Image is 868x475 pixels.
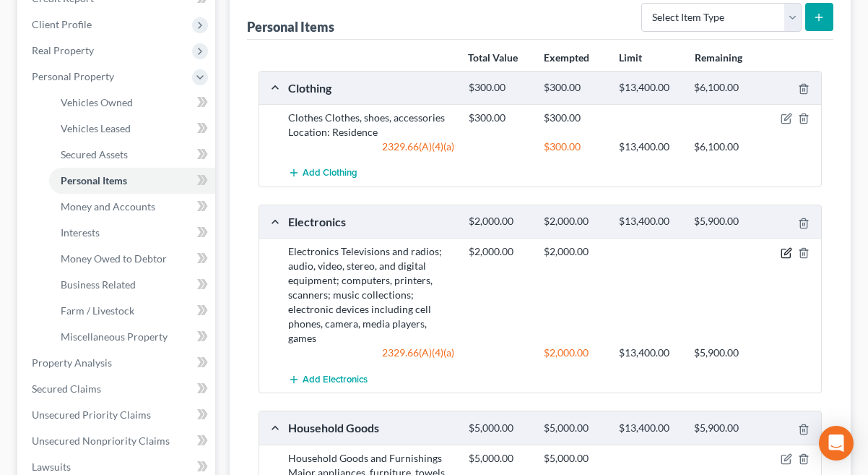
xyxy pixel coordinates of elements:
a: Interests [49,220,215,246]
span: Secured Claims [32,382,101,395]
div: $300.00 [461,81,537,95]
div: 2329.66(A)(4)(a) [281,346,461,360]
a: Money Owed to Debtor [49,246,215,272]
div: $13,400.00 [612,81,687,95]
span: Client Profile [32,18,92,30]
strong: Total Value [468,51,518,64]
div: $300.00 [537,140,612,154]
span: Interests [61,226,100,239]
a: Unsecured Priority Claims [20,402,215,428]
div: $300.00 [461,111,537,125]
strong: Remaining [695,51,742,64]
div: $5,000.00 [537,421,612,435]
div: $6,100.00 [687,140,762,154]
span: Business Related [61,278,136,291]
button: Add Electronics [288,366,368,393]
div: $5,900.00 [687,421,762,435]
strong: Exempted [544,51,589,64]
div: $2,000.00 [537,215,612,228]
div: $5,900.00 [687,215,762,228]
button: Add Clothing [288,160,357,187]
div: $5,000.00 [461,451,537,466]
div: 2329.66(A)(4)(a) [281,140,461,154]
div: $2,000.00 [537,244,612,259]
div: $2,000.00 [461,215,537,228]
a: Business Related [49,272,215,298]
div: Clothes Clothes, shoes, accessories Location: Residence [281,111,461,140]
div: Open Intercom Messenger [819,426,854,461]
span: Add Clothing [303,168,357,179]
strong: Limit [619,51,642,64]
span: Unsecured Nonpriority Claims [32,435,170,447]
span: Unsecured Priority Claims [32,408,151,421]
span: Miscellaneous Property [61,330,168,343]
div: $5,000.00 [461,421,537,435]
span: Farm / Livestock [61,304,134,317]
div: $5,000.00 [537,451,612,466]
a: Miscellaneous Property [49,324,215,350]
div: $300.00 [537,81,612,95]
span: Real Property [32,44,94,56]
span: Money and Accounts [61,200,155,213]
div: $300.00 [537,111,612,125]
div: $13,400.00 [612,346,687,360]
div: Electronics Televisions and radios; audio, video, stereo, and digital equipment; computers, print... [281,244,461,346]
div: Electronics [281,214,461,229]
div: $13,400.00 [612,421,687,435]
div: Personal Items [247,18,334,35]
a: Vehicles Leased [49,116,215,142]
div: $2,000.00 [537,346,612,360]
div: Clothing [281,80,461,95]
a: Vehicles Owned [49,90,215,116]
span: Add Electronics [303,374,368,385]
div: $2,000.00 [461,244,537,259]
span: Money Owed to Debtor [61,252,167,265]
a: Secured Claims [20,376,215,402]
div: $5,900.00 [687,346,762,360]
span: Vehicles Leased [61,122,131,134]
span: Property Analysis [32,356,112,369]
div: $6,100.00 [687,81,762,95]
span: Personal Items [61,174,127,187]
div: $13,400.00 [612,140,687,154]
a: Money and Accounts [49,194,215,220]
span: Secured Assets [61,148,128,161]
a: Farm / Livestock [49,298,215,324]
a: Property Analysis [20,350,215,376]
span: Personal Property [32,70,114,82]
a: Secured Assets [49,142,215,168]
a: Personal Items [49,168,215,194]
div: Household Goods [281,420,461,435]
span: Vehicles Owned [61,96,133,108]
a: Unsecured Nonpriority Claims [20,428,215,454]
span: Lawsuits [32,461,71,473]
div: $13,400.00 [612,215,687,228]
